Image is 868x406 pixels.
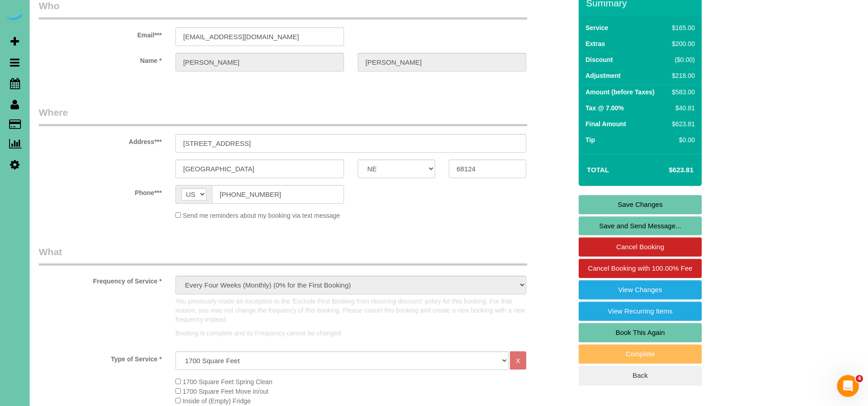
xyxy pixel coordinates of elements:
[183,388,268,395] span: 1700 Square Feet Move in/out
[668,39,695,48] div: $200.00
[32,53,169,65] label: Name *
[579,216,702,236] a: Save and Send Message...
[587,166,609,174] strong: Total
[668,135,695,144] div: $0.00
[837,375,859,397] iframe: Intercom live chat
[586,71,621,80] label: Adjustment
[183,397,251,405] span: Inside of (Empty) Fridge
[586,39,605,48] label: Extras
[668,103,695,113] div: $40.81
[856,375,863,382] span: 4
[586,119,626,128] label: Final Amount
[579,302,702,321] a: View Recurring Items
[642,166,693,174] h4: $623.81
[668,23,695,32] div: $165.00
[588,264,692,272] span: Cancel Booking with 100.00% Fee
[668,119,695,128] div: $623.81
[32,273,169,286] label: Frequency of Service *
[183,378,272,385] span: 1700 Square Feet Spring Clean
[586,103,624,113] label: Tax @ 7.00%
[5,9,24,22] img: Automaid Logo
[668,71,695,80] div: $218.00
[175,297,526,324] p: You previously made an exception to the 'Exclude First Booking from recurring discount' policy fo...
[586,55,613,64] label: Discount
[579,366,702,385] a: Back
[32,351,169,364] label: Type of Service *
[586,135,595,144] label: Tip
[183,212,340,219] span: Send me reminders about my booking via text message
[39,106,527,126] legend: Where
[586,87,654,97] label: Amount (before Taxes)
[579,195,702,214] a: Save Changes
[175,329,526,338] p: Booking is complete and its Frequency cannot be changed
[668,87,695,97] div: $583.00
[586,23,608,32] label: Service
[579,237,702,257] a: Cancel Booking
[668,55,695,64] div: ($0.00)
[579,280,702,299] a: View Changes
[39,245,527,266] legend: What
[579,323,702,342] a: Book This Again
[579,259,702,278] a: Cancel Booking with 100.00% Fee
